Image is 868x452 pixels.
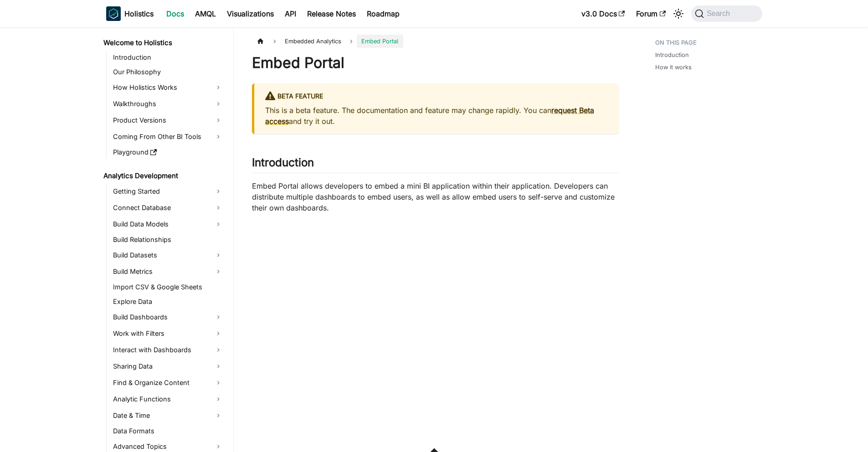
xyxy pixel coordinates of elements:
p: This is a beta feature. The documentation and feature may change rapidly. You can and try it out. [265,105,608,127]
a: Date & Time [110,408,226,423]
a: Playground [110,146,226,159]
a: AMQL [190,6,221,21]
a: Coming From Other BI Tools [110,129,226,144]
a: Getting Started [110,184,226,199]
a: Introduction [110,51,226,64]
h1: Embed Portal [252,54,619,72]
a: Build Data Models [110,217,226,231]
div: BETA FEATURE [265,91,608,103]
a: Welcome to Holistics [101,36,226,49]
a: API [279,6,302,21]
a: Sharing Data [110,359,226,374]
a: Work with Filters [110,326,226,341]
img: Holistics [106,6,121,21]
a: Docs [161,6,190,21]
a: Analytics Development [101,169,226,182]
a: HolisticsHolisticsHolistics [106,6,154,21]
a: Build Datasets [110,248,226,262]
a: Roadmap [361,6,405,21]
a: Walkthroughs [110,97,226,111]
nav: Docs sidebar [97,27,234,452]
a: How it works [655,63,692,72]
a: request Beta access [265,106,594,126]
span: Embedded Analytics [280,35,346,48]
a: v3.0 Docs [576,6,631,21]
a: Data Formats [110,425,226,437]
button: Switch between dark and light mode (currently system mode) [671,6,686,21]
span: Search [704,10,735,18]
a: Interact with Dashboards [110,343,226,357]
a: Introduction [655,51,689,59]
a: Home page [252,35,269,48]
a: Find & Organize Content [110,375,226,390]
a: Visualizations [221,6,279,21]
a: Connect Database [110,200,226,215]
h2: Introduction [252,156,619,173]
a: Explore Data [110,295,226,308]
button: Search (Command+K) [691,5,762,22]
nav: Breadcrumbs [252,35,619,48]
a: Our Philosophy [110,66,226,78]
span: Embed Portal [357,35,403,48]
a: Build Metrics [110,264,226,279]
a: Forum [631,6,671,21]
a: Analytic Functions [110,392,226,406]
iframe: YouTube video player [252,222,619,442]
a: Import CSV & Google Sheets [110,281,226,293]
b: Holistics [124,8,154,19]
a: Release Notes [302,6,361,21]
a: How Holistics Works [110,80,226,95]
a: Product Versions [110,113,226,128]
a: Build Dashboards [110,310,226,324]
a: Build Relationships [110,233,226,246]
p: Embed Portal allows developers to embed a mini BI application within their application. Developer... [252,180,619,213]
